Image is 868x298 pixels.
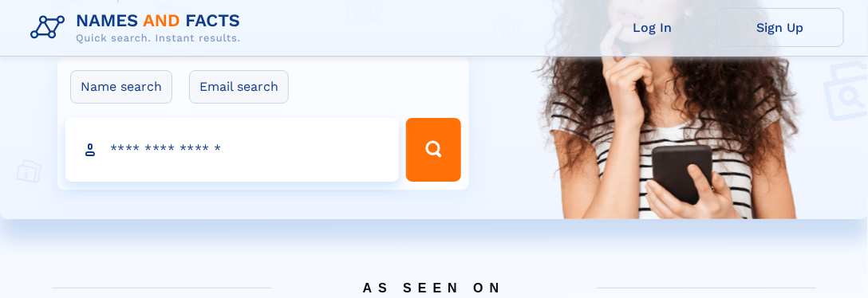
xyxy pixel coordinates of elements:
img: Logo Names and Facts [24,6,254,49]
a: Sign Up [716,8,844,47]
label: Email search [189,70,289,104]
input: search input [65,118,399,182]
button: Search Button [406,118,461,182]
a: Log In [589,8,716,47]
label: Name search [70,70,172,104]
